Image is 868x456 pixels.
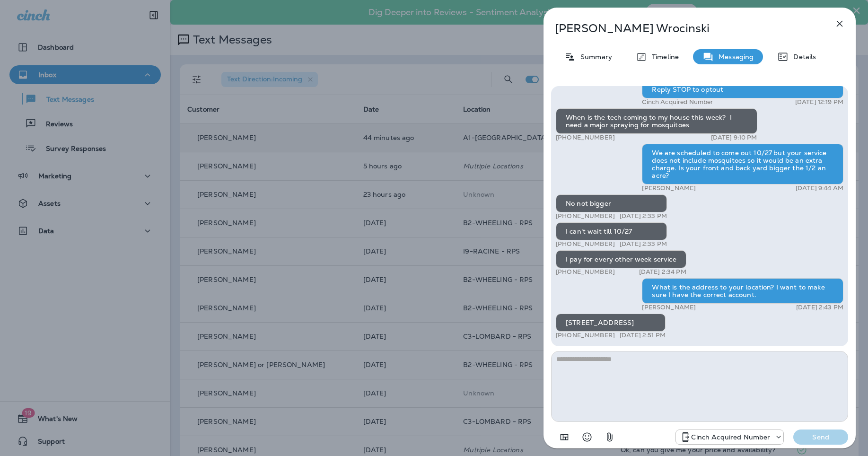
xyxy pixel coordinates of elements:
div: [STREET_ADDRESS] [556,314,666,332]
p: [DATE] 12:19 PM [795,98,843,106]
div: I pay for every other week service [556,250,686,268]
p: [DATE] 2:33 PM [620,240,667,248]
p: [DATE] 2:51 PM [620,332,666,339]
p: [PHONE_NUMBER] [556,332,615,339]
p: [PHONE_NUMBER] [556,212,615,220]
div: I can't wait till 10/27 [556,222,667,240]
p: [DATE] 2:33 PM [620,212,667,220]
p: [PHONE_NUMBER] [556,134,615,141]
p: Details [789,53,816,61]
p: [DATE] 9:10 PM [711,134,757,141]
p: Timeline [647,53,679,61]
p: [DATE] 2:34 PM [639,268,686,276]
button: Add in a premade template [555,428,574,447]
p: [PHONE_NUMBER] [556,268,615,276]
p: Cinch Acquired Number [691,433,770,441]
p: Summary [576,53,612,61]
p: [PHONE_NUMBER] [556,240,615,248]
div: We are scheduled to come out 10/27 but your service does not include mosquitoes so it would be an... [642,144,843,184]
div: When is the tech coming to my house this week? I need a major spraying for mosquitoes [556,108,757,134]
div: No not bigger [556,194,667,212]
p: [PERSON_NAME] [642,184,696,192]
p: [PERSON_NAME] Wrocinski [555,22,813,35]
p: Messaging [714,53,754,61]
div: What is the address to your location? I want to make sure I have the correct account. [642,278,843,304]
p: [PERSON_NAME] [642,304,696,311]
div: +1 (224) 344-8646 [676,431,783,443]
p: [DATE] 2:43 PM [796,304,843,311]
p: Cinch Acquired Number [642,98,713,106]
button: Select an emoji [578,428,596,447]
p: [DATE] 9:44 AM [796,184,843,192]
